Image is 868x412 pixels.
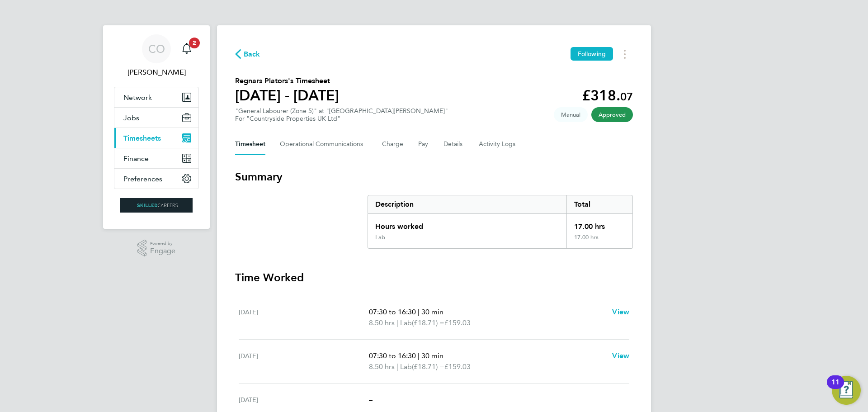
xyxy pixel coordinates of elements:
[418,308,420,316] span: |
[235,270,633,285] h3: Time Worked
[578,50,606,58] span: Following
[443,133,464,155] button: Details
[239,350,369,372] div: [DATE]
[444,318,471,327] span: £159.03
[239,307,369,328] div: [DATE]
[369,351,416,360] span: 07:30 to 16:30
[479,133,517,155] button: Activity Logs
[831,382,840,394] div: 11
[412,362,444,371] span: (£18.71) =
[244,49,260,60] span: Back
[612,307,629,317] a: View
[114,198,199,213] a: Go to home page
[582,87,633,104] app-decimal: £318.
[114,108,198,128] button: Jobs
[418,133,429,155] button: Pay
[114,148,198,168] button: Finance
[554,107,588,122] span: This timesheet was manually created.
[114,128,198,148] button: Timesheets
[591,107,633,122] span: This timesheet has been approved.
[382,133,404,155] button: Charge
[235,107,448,123] div: "General Labourer (Zone 5)" at "[GEOGRAPHIC_DATA][PERSON_NAME]"
[612,308,629,316] span: View
[235,86,339,104] h1: [DATE] - [DATE]
[123,93,152,102] span: Network
[617,47,633,61] button: Timesheets Menu
[123,175,162,183] span: Preferences
[114,87,198,107] button: Network
[400,317,412,328] span: Lab
[123,114,139,122] span: Jobs
[421,308,443,316] span: 30 min
[418,351,420,360] span: |
[235,115,448,123] div: For "Countryside Properties UK Ltd"
[150,240,175,247] span: Powered by
[368,214,566,234] div: Hours worked
[612,350,629,361] a: View
[235,76,339,86] h2: Regnars Plators's Timesheet
[137,240,176,257] a: Powered byEngage
[396,318,398,327] span: |
[235,133,265,155] button: Timesheet
[280,133,368,155] button: Operational Communications
[400,361,412,372] span: Lab
[369,308,416,316] span: 07:30 to 16:30
[235,170,633,184] h3: Summary
[612,351,629,360] span: View
[189,38,200,48] span: 2
[369,395,373,404] span: –
[571,47,613,61] button: Following
[566,195,632,213] div: Total
[123,154,149,163] span: Finance
[150,247,175,255] span: Engage
[396,362,398,371] span: |
[412,318,444,327] span: (£18.71) =
[368,195,566,213] div: Description
[444,362,471,371] span: £159.03
[566,214,632,234] div: 17.00 hrs
[235,48,260,60] button: Back
[148,43,165,55] span: CO
[369,318,395,327] span: 8.50 hrs
[103,25,210,229] nav: Main navigation
[832,376,861,405] button: Open Resource Center, 11 new notifications
[123,134,161,142] span: Timesheets
[114,34,199,78] a: CO[PERSON_NAME]
[566,234,632,248] div: 17.00 hrs
[178,34,196,63] a: 2
[620,90,633,103] span: 07
[375,234,385,241] div: Lab
[114,169,198,189] button: Preferences
[114,67,199,78] span: Ciara O'Connell
[368,195,633,249] div: Summary
[369,362,395,371] span: 8.50 hrs
[421,351,443,360] span: 30 min
[239,394,369,405] div: [DATE]
[120,198,193,213] img: skilledcareers-logo-retina.png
